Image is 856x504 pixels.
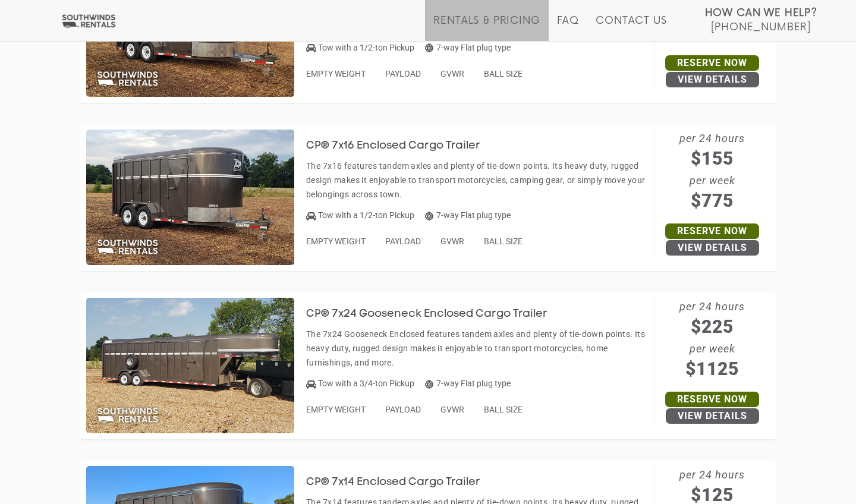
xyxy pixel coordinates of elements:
[86,298,294,433] img: SW048 - CP 7x24 Gooseneck Enclosed Cargo Trailer
[654,130,770,214] span: per 24 hours per week
[705,7,817,19] strong: How Can We Help?
[433,15,540,41] a: Rentals & Pricing
[318,379,414,388] span: Tow with a 3/4-ton Pickup
[59,14,118,29] img: Southwinds Rentals Logo
[425,210,511,220] span: 7-way Flat plug type
[557,15,580,41] a: FAQ
[425,43,511,52] span: 7-way Flat plug type
[705,6,817,32] a: How Can We Help? [PHONE_NUMBER]
[665,392,759,407] a: Reserve Now
[666,408,759,424] a: View Details
[306,309,565,319] a: CP® 7x24 Gooseneck Enclosed Cargo Trailer
[654,145,770,172] span: $155
[596,15,666,41] a: Contact Us
[318,210,414,220] span: Tow with a 1/2-ton Pickup
[654,187,770,214] span: $775
[425,379,511,388] span: 7-way Flat plug type
[306,141,498,150] a: CP® 7x16 Enclosed Cargo Trailer
[654,298,770,382] span: per 24 hours per week
[665,223,759,239] a: Reserve Now
[666,240,759,256] a: View Details
[318,43,414,52] span: Tow with a 1/2-ton Pickup
[306,159,648,201] p: The 7x16 features tandem axles and plenty of tie-down points. Its heavy duty, rugged design makes...
[440,237,464,246] span: GVWR
[306,140,498,152] h3: CP® 7x16 Enclosed Cargo Trailer
[440,69,464,78] span: GVWR
[306,308,565,320] h3: CP® 7x24 Gooseneck Enclosed Cargo Trailer
[666,72,759,87] a: View Details
[484,69,523,78] span: BALL SIZE
[484,405,523,414] span: BALL SIZE
[86,130,294,265] img: SW045 - CP 7x16 Enclosed Cargo Trailer
[440,405,464,414] span: GVWR
[385,405,421,414] span: PAYLOAD
[711,21,811,33] span: [PHONE_NUMBER]
[385,237,421,246] span: PAYLOAD
[306,327,648,370] p: The 7x24 Gooseneck Enclosed features tandem axles and plenty of tie-down points. Its heavy duty, ...
[385,69,421,78] span: PAYLOAD
[484,237,523,246] span: BALL SIZE
[654,355,770,382] span: $1125
[654,313,770,340] span: $225
[306,69,366,78] span: EMPTY WEIGHT
[306,477,498,489] h3: CP® 7x14 Enclosed Cargo Trailer
[306,237,366,246] span: EMPTY WEIGHT
[306,477,498,487] a: CP® 7x14 Enclosed Cargo Trailer
[306,405,366,414] span: EMPTY WEIGHT
[665,55,759,71] a: Reserve Now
